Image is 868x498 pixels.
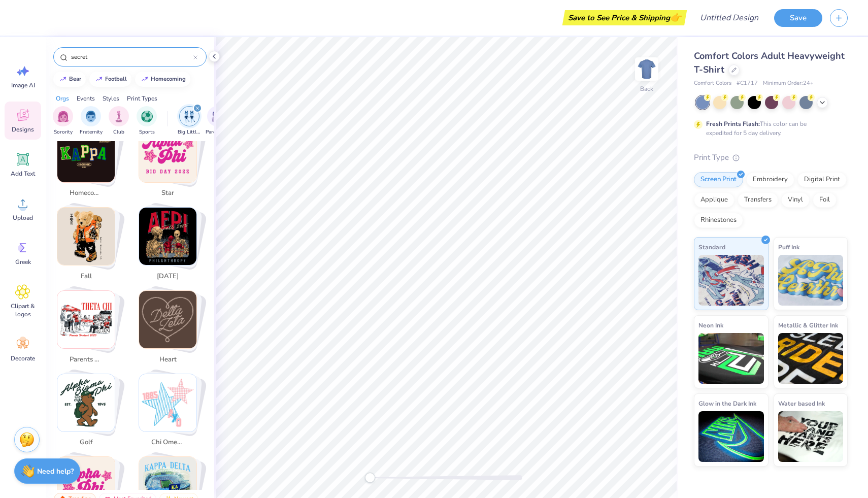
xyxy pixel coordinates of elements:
div: Digital Print [797,172,847,187]
span: 👉 [670,11,681,23]
img: fall [57,208,115,265]
span: heart [151,355,184,365]
span: Clipart & logos [6,302,40,318]
button: football [89,72,131,87]
img: homecoming [57,125,115,182]
img: star [139,125,196,182]
span: golf [70,438,103,448]
span: Sorority [54,128,73,136]
span: Parent's Weekend [206,128,229,136]
div: filter for Big Little Reveal [178,106,201,136]
button: Stack Card Button halloween [132,207,209,285]
div: Transfers [738,192,778,208]
span: Metallic & Glitter Ink [778,320,838,330]
button: filter button [109,106,129,136]
div: Rhinestones [694,213,743,228]
button: Stack Card Button star [132,124,209,203]
input: Untitled Design [692,8,766,28]
img: Fraternity Image [85,111,96,122]
div: Vinyl [781,192,810,208]
div: Accessibility label [365,473,375,483]
input: Try "Alpha" [70,52,193,62]
img: trend_line.gif [59,76,67,82]
img: Parent's Weekend Image [212,111,223,122]
span: Big Little Reveal [178,128,201,136]
img: halloween [139,208,196,265]
span: Puff Ink [778,242,799,252]
span: Standard [698,242,725,252]
span: Water based Ink [778,398,825,409]
span: Decorate [11,354,35,362]
button: Stack Card Button chi omega [132,374,209,452]
div: Print Type [694,152,848,163]
img: Glow in the Dark Ink [698,411,764,462]
span: Image AI [11,81,35,89]
span: Sports [139,128,155,136]
div: homecoming [151,76,186,82]
div: filter for Parent's Weekend [206,106,229,136]
div: filter for Sorority [53,106,73,136]
div: Foil [813,192,837,208]
button: filter button [137,106,157,136]
button: bear [53,72,86,87]
div: filter for Fraternity [80,106,103,136]
img: Puff Ink [778,255,844,306]
button: Stack Card Button golf [51,374,127,452]
div: Styles [103,94,119,103]
img: heart [139,291,196,348]
img: Standard [698,255,764,306]
div: Applique [694,192,735,208]
img: Club Image [113,111,124,122]
span: Greek [15,258,31,266]
span: Minimum Order: 24 + [763,79,814,88]
span: Add Text [11,170,35,178]
span: Designs [12,125,34,134]
div: football [105,76,127,82]
strong: Fresh Prints Flash: [706,120,760,128]
img: Neon Ink [698,333,764,384]
div: Events [77,94,95,103]
div: filter for Club [109,106,129,136]
img: trend_line.gif [141,76,149,82]
button: filter button [206,106,229,136]
div: Screen Print [694,172,743,187]
button: Stack Card Button fall [51,207,127,285]
img: Sports Image [141,111,153,122]
span: Glow in the Dark Ink [698,398,756,409]
span: Club [113,128,124,136]
div: Save to See Price & Shipping [565,10,684,25]
img: trend_line.gif [95,76,103,82]
span: Neon Ink [698,320,723,330]
button: Save [774,9,822,27]
img: golf [57,374,115,431]
img: Water based Ink [778,411,844,462]
span: Upload [13,214,33,222]
span: [DATE] [151,272,184,282]
img: Big Little Reveal Image [184,111,195,122]
button: filter button [53,106,73,136]
img: Sorority Image [57,111,69,122]
span: Comfort Colors Adult Heavyweight T-Shirt [694,50,845,76]
span: star [151,188,184,198]
button: Stack Card Button parents weekend [51,290,127,369]
button: Stack Card Button heart [132,290,209,369]
span: # C1717 [737,79,758,88]
div: Back [640,84,653,93]
img: chi omega [139,374,196,431]
button: homecoming [135,72,190,87]
strong: Need help? [37,467,74,476]
span: parents weekend [70,355,103,365]
div: Orgs [56,94,69,103]
span: fall [70,272,103,282]
div: This color can be expedited for 5 day delivery. [706,119,831,138]
span: homecoming [70,188,103,198]
button: filter button [80,106,103,136]
img: parents weekend [57,291,115,348]
span: chi omega [151,438,184,448]
button: filter button [178,106,201,136]
div: bear [69,76,81,82]
div: Embroidery [746,172,794,187]
span: Comfort Colors [694,79,731,88]
img: Metallic & Glitter Ink [778,333,844,384]
span: Fraternity [80,128,103,136]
